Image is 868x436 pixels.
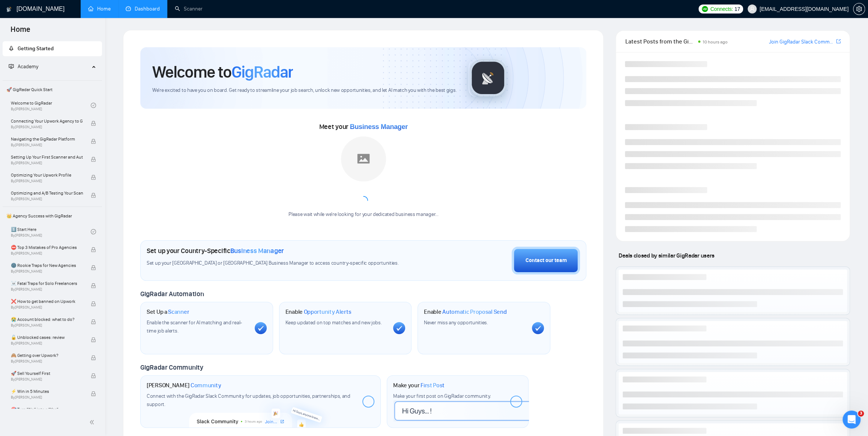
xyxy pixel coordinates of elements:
span: 3 [858,411,864,417]
span: user [749,6,755,12]
span: Optimizing and A/B Testing Your Scanner for Better Results [11,189,83,197]
span: ⛔ Top 3 Mistakes of Pro Agencies [11,244,83,251]
span: By [PERSON_NAME] [11,359,83,364]
span: By [PERSON_NAME] [11,125,83,129]
span: check-circle [91,229,96,234]
button: Contact our team [512,247,580,274]
iframe: Intercom live chat [842,411,860,429]
span: Business Manager [230,247,284,255]
span: lock [91,355,96,360]
span: Make your first post on GigRadar community. [393,393,491,399]
span: fund-projection-screen [9,64,14,69]
span: Keep updated on top matches and new jobs. [285,319,382,326]
span: By [PERSON_NAME] [11,161,83,165]
span: Connecting Your Upwork Agency to GigRadar [11,117,83,125]
span: lock [91,265,96,270]
span: lock [91,373,96,378]
span: By [PERSON_NAME] [11,395,83,400]
span: We're excited to have you on board. Get ready to streamline your job search, unlock new opportuni... [152,87,457,94]
h1: [PERSON_NAME] [147,382,221,389]
h1: Welcome to [152,62,293,82]
span: By [PERSON_NAME] [11,341,83,346]
a: 1️⃣ Start HereBy[PERSON_NAME] [11,223,91,240]
span: Navigating the GigRadar Platform [11,135,83,143]
h1: Make your [393,382,445,389]
span: 🔓 Unblocked cases: review [11,334,83,341]
span: By [PERSON_NAME] [11,287,83,292]
a: Welcome to GigRadarBy[PERSON_NAME] [11,97,91,114]
div: Please wait while we're looking for your dedicated business manager... [284,211,443,218]
span: Community [191,382,221,389]
span: By [PERSON_NAME] [11,143,83,147]
span: GigRadar Community [140,363,203,372]
span: 👑 Agency Success with GigRadar [3,208,101,223]
img: gigradar-logo.png [469,59,507,97]
span: Business Manager [350,123,408,130]
span: lock [91,175,96,180]
a: dashboardDashboard [126,6,160,12]
a: setting [853,6,865,12]
span: Connect with the GigRadar Slack Community for updates, job opportunities, partnerships, and support. [147,393,350,408]
span: Connects: [710,5,733,13]
span: ☠️ Fatal Traps for Solo Freelancers [11,280,83,287]
span: Getting Started [18,45,54,52]
span: 🚀 Sell Yourself First [11,370,83,377]
span: 🚀 GigRadar Quick Start [3,82,101,97]
span: By [PERSON_NAME] [11,305,83,310]
span: By [PERSON_NAME] [11,179,83,183]
span: lock [91,247,96,252]
span: GigRadar Automation [140,290,204,298]
span: Scanner [168,308,189,316]
span: lock [91,391,96,396]
span: lock [91,193,96,198]
span: First Post [420,382,445,389]
span: Optimizing Your Upwork Profile [11,171,83,179]
span: By [PERSON_NAME] [11,269,83,274]
span: Deals closed by similar GigRadar users [616,249,717,262]
span: lock [91,139,96,144]
span: ❌ How to get banned on Upwork [11,298,83,305]
span: 🎯 Turn “No” into a “Yes” [11,406,83,413]
h1: Enable [285,308,351,316]
a: export [836,38,841,45]
img: slackcommunity-bg.png [189,393,333,428]
span: lock [91,301,96,306]
a: searchScanner [175,6,203,12]
span: lock [91,157,96,162]
span: check-circle [91,103,96,108]
span: rocket [9,46,14,51]
span: ⚡ Win in 5 Minutes [11,388,83,395]
span: lock [91,283,96,288]
a: Join GigRadar Slack Community [769,38,835,46]
span: Automatic Proposal Send [442,308,506,316]
span: 🌚 Rookie Traps for New Agencies [11,262,83,269]
h1: Set up your Country-Specific [147,247,284,255]
span: By [PERSON_NAME] [11,197,83,201]
li: Getting Started [3,41,102,56]
div: Contact our team [525,256,566,265]
h1: Enable [424,308,506,316]
span: Latest Posts from the GigRadar Community [625,37,696,46]
img: logo [6,3,12,15]
h1: Set Up a [147,308,189,316]
img: upwork-logo.png [702,6,708,12]
span: 😭 Account blocked: what to do? [11,316,83,323]
button: setting [853,3,865,15]
span: Never miss any opportunities. [424,319,488,326]
span: lock [91,337,96,342]
span: 17 [734,5,740,13]
span: lock [91,319,96,324]
span: Meet your [319,123,408,131]
span: 🙈 Getting over Upwork? [11,352,83,359]
span: 10 hours ago [703,39,728,45]
img: placeholder.png [341,136,386,181]
span: By [PERSON_NAME] [11,377,83,382]
span: Setting Up Your First Scanner and Auto-Bidder [11,153,83,161]
span: Home [5,24,36,40]
span: Academy [9,63,38,70]
span: loading [357,194,369,207]
a: homeHome [88,6,111,12]
span: double-left [89,418,97,426]
span: GigRadar [231,62,293,82]
span: Academy [18,63,38,70]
